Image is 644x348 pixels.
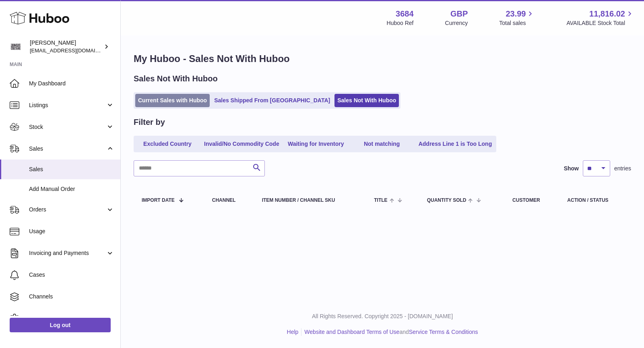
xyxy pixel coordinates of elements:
[374,198,387,203] span: Title
[416,137,495,151] a: Address Line 1 is Too Long
[304,329,399,335] a: Website and Dashboard Terms of Use
[127,313,638,320] p: All Rights Reserved. Copyright 2025 - [DOMAIN_NAME]
[29,315,114,322] span: Settings
[499,19,535,27] span: Total sales
[201,137,282,151] a: Invalid/No Commodity Code
[301,328,478,336] li: and
[566,8,634,27] a: 11,816.02 AVAILABLE Stock Total
[134,73,218,84] h2: Sales Not With Huboo
[135,137,200,151] a: Excluded Country
[10,318,111,332] a: Log out
[334,94,399,107] a: Sales Not With Huboo
[589,8,625,19] span: 11,816.02
[287,329,299,335] a: Help
[396,8,414,19] strong: 3684
[387,19,414,27] div: Huboo Ref
[211,94,333,107] a: Sales Shipped From [GEOGRAPHIC_DATA]
[614,165,631,172] span: entries
[350,137,414,151] a: Not matching
[29,166,114,173] span: Sales
[567,198,623,203] div: Action / Status
[29,271,114,279] span: Cases
[445,19,468,27] div: Currency
[262,198,358,203] div: Item Number / Channel SKU
[30,47,118,54] span: [EMAIL_ADDRESS][DOMAIN_NAME]
[30,39,102,54] div: [PERSON_NAME]
[506,8,526,19] span: 23.99
[29,206,106,213] span: Orders
[212,198,246,203] div: Channel
[134,52,631,65] h1: My Huboo - Sales Not With Huboo
[134,117,165,128] h2: Filter by
[29,293,114,300] span: Channels
[29,123,106,131] span: Stock
[427,198,466,203] span: Quantity Sold
[29,228,114,235] span: Usage
[409,329,478,335] a: Service Terms & Conditions
[29,101,106,109] span: Listings
[450,8,468,19] strong: GBP
[10,41,22,53] img: theinternationalventure@gmail.com
[564,165,579,172] label: Show
[512,198,551,203] div: Customer
[499,8,535,27] a: 23.99 Total sales
[29,80,114,87] span: My Dashboard
[135,94,210,107] a: Current Sales with Huboo
[29,145,106,153] span: Sales
[29,249,106,257] span: Invoicing and Payments
[29,185,114,193] span: Add Manual Order
[566,19,634,27] span: AVAILABLE Stock Total
[284,137,348,151] a: Waiting for Inventory
[142,198,175,203] span: Import date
